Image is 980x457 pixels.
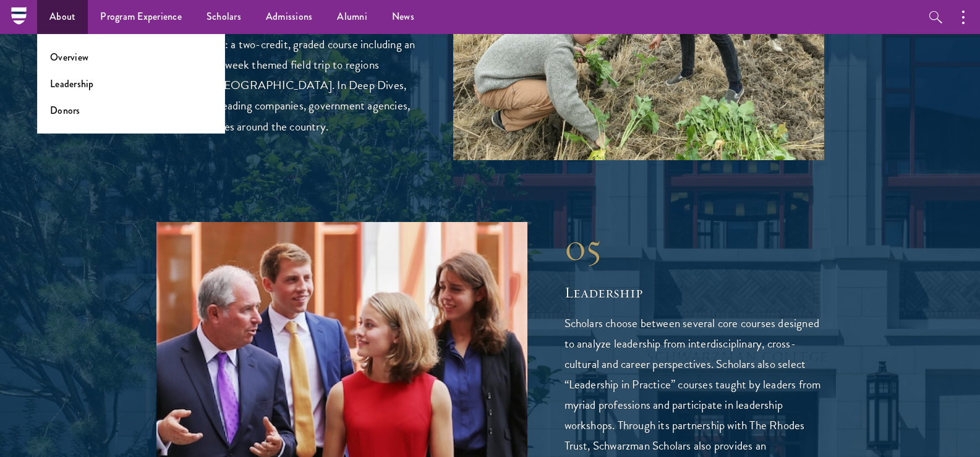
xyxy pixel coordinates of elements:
h2: Leadership [565,282,824,303]
a: Leadership [50,77,94,91]
div: 05 [565,225,824,270]
a: Donors [50,103,80,117]
a: Overview [50,50,88,64]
